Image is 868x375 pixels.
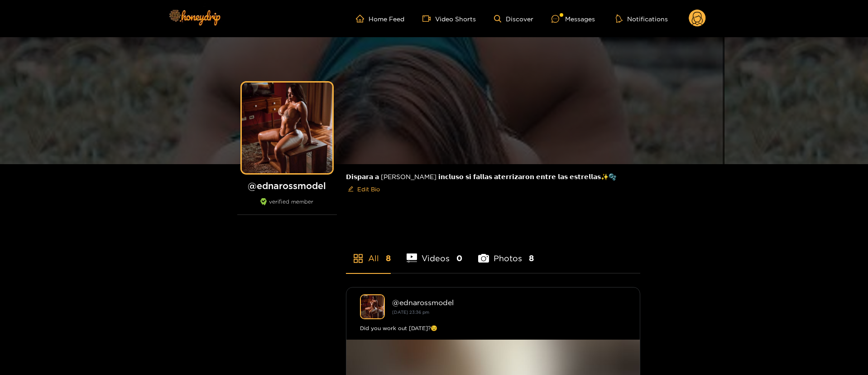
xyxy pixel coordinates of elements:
[346,232,391,273] li: All
[386,253,391,264] span: 8
[551,14,595,24] div: Messages
[346,164,640,204] div: 𝗗𝗶𝘀𝗽𝗮𝗿𝗮 𝗮 [PERSON_NAME] 𝗶𝗻𝗰𝗹𝘂𝘀𝗼 𝘀𝗶 𝗳𝗮𝗹𝗹𝗮𝘀 𝗮𝘁𝗲𝗿𝗿𝗶𝘇𝗮𝗿𝗼𝗻 𝗲𝗻𝘁𝗿𝗲 𝗹𝗮𝘀 𝗲𝘀𝘁𝗿𝗲𝗹𝗹𝗮𝘀✨🫧
[357,185,380,194] span: Edit Bio
[360,294,385,319] img: ednarossmodel
[237,180,337,191] h1: @ ednarossmodel
[494,15,533,23] a: Discover
[237,198,337,215] div: verified member
[398,94,470,107] span: editEdit Cover Photo
[529,253,534,264] span: 8
[407,232,463,273] li: Videos
[398,96,407,104] span: edit
[456,253,462,264] span: 0
[478,232,534,273] li: Photos
[348,186,354,193] span: edit
[392,298,626,307] div: @ ednarossmodel
[356,15,404,23] a: Home Feed
[422,15,476,23] a: Video Shorts
[422,15,435,23] span: video-camera
[284,124,290,131] span: edit
[613,14,671,23] button: Notifications
[356,15,369,23] span: home
[284,125,290,131] span: edit
[360,324,626,333] div: Did you work out [DATE]?😉
[398,94,470,107] div: Edit Cover Photo
[392,310,429,315] small: [DATE] 23:36 pm
[353,253,364,264] span: appstore
[346,182,382,196] button: editEdit Bio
